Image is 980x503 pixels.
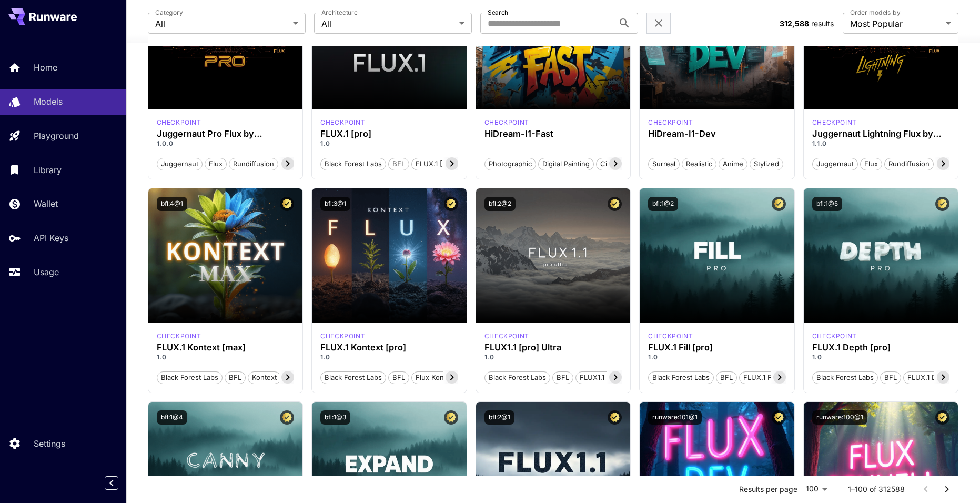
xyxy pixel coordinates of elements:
p: 1–100 of 312588 [848,484,905,495]
h3: Juggernaut Pro Flux by RunDiffusion [157,129,295,139]
span: Cinematic [597,159,636,169]
div: fluxpro [648,331,693,341]
button: bfl:1@5 [812,197,842,211]
button: Cinematic [596,157,637,170]
button: bfl:2@1 [484,410,514,425]
button: Certified Model – Vetted for best performance and includes a commercial license. [772,197,786,211]
p: API Keys [34,232,68,244]
button: Black Forest Labs [157,370,223,384]
p: Usage [34,266,59,278]
button: bfl:1@3 [320,410,350,425]
p: checkpoint [320,118,365,127]
button: Certified Model – Vetted for best performance and includes a commercial license. [772,410,786,425]
p: Settings [34,437,65,450]
h3: FLUX.1 Depth [pro] [812,343,950,353]
span: juggernaut [157,159,202,169]
button: juggernaut [157,157,203,170]
p: 1.0 [648,353,786,362]
span: results [811,19,834,28]
button: FLUX1.1 [pro] Ultra [575,370,644,384]
button: Certified Model – Vetted for best performance and includes a commercial license. [280,410,294,425]
p: Wallet [34,197,58,210]
button: Flux Kontext [411,370,460,384]
div: FLUX.1 Kontext [pro] [320,343,458,353]
button: FLUX.1 [pro] [411,157,460,170]
span: Kontext [248,373,280,383]
button: Anime [719,157,747,170]
p: 1.0 [157,353,295,362]
p: checkpoint [157,331,201,341]
span: BFL [553,373,573,383]
span: flux [861,159,882,169]
div: HiDream Fast [484,118,529,127]
button: Stylized [750,157,783,170]
span: Black Forest Labs [321,159,386,169]
div: fluxpro [320,118,365,127]
label: Search [488,8,508,17]
span: All [321,17,455,30]
button: Certified Model – Vetted for best performance and includes a commercial license. [280,197,294,211]
button: Surreal [648,157,680,170]
span: FLUX.1 Fill [pro] [740,373,799,383]
button: BFL [880,370,901,384]
p: checkpoint [648,331,693,341]
div: Juggernaut Lightning Flux by RunDiffusion [812,129,950,139]
p: Library [34,164,62,176]
button: flux [205,157,227,170]
button: Certified Model – Vetted for best performance and includes a commercial license. [608,410,622,425]
button: Black Forest Labs [320,370,386,384]
h3: FLUX.1 Fill [pro] [648,343,786,353]
p: 1.0 [812,353,950,362]
p: checkpoint [648,118,693,127]
button: FLUX.1 Depth [pro] [903,370,974,384]
span: Realistic [682,159,716,169]
button: Black Forest Labs [484,370,550,384]
div: FLUX.1 D [812,118,857,127]
div: FLUX.1 Kontext [pro] [320,331,365,341]
button: Photographic [484,157,536,170]
span: flux [205,159,226,169]
p: Playground [34,129,79,142]
label: Order models by [850,8,900,17]
p: Home [34,61,57,74]
button: Clear filters (1) [652,17,665,30]
p: 1.0 [320,353,458,362]
span: Black Forest Labs [649,373,713,383]
button: BFL [716,370,737,384]
button: Black Forest Labs [320,157,386,170]
span: All [155,17,289,30]
button: rundiffusion [884,157,934,170]
button: Realistic [682,157,716,170]
p: checkpoint [812,118,857,127]
span: Flux Kontext [412,373,460,383]
div: FLUX.1 Kontext [max] [157,331,201,341]
button: Certified Model – Vetted for best performance and includes a commercial license. [935,410,949,425]
button: flux [860,157,882,170]
button: Certified Model – Vetted for best performance and includes a commercial license. [935,197,949,211]
span: rundiffusion [885,159,933,169]
label: Architecture [321,8,357,17]
span: FLUX.1 [pro] [412,159,460,169]
button: bfl:1@2 [648,197,678,211]
button: bfl:3@1 [320,197,350,211]
p: 1.0.0 [157,139,295,148]
div: 100 [802,481,831,497]
button: Kontext [248,370,281,384]
button: bfl:2@2 [484,197,516,211]
button: Digital Painting [538,157,594,170]
button: Black Forest Labs [648,370,714,384]
p: checkpoint [484,118,529,127]
button: BFL [388,370,409,384]
span: rundiffusion [229,159,278,169]
h3: HiDream-I1-Fast [484,129,622,139]
div: fluxultra [484,331,529,341]
span: BFL [225,373,245,383]
p: checkpoint [812,331,857,341]
h3: FLUX.1 [pro] [320,129,458,139]
p: Results per page [739,484,797,495]
h3: FLUX.1 Kontext [max] [157,343,295,353]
